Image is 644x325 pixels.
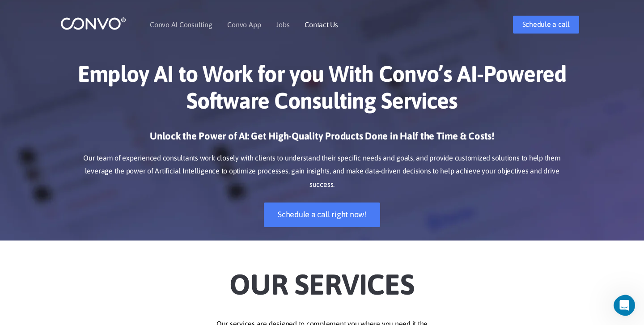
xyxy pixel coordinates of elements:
[264,203,380,227] a: Schedule a call right now!
[74,60,570,121] h1: Employ AI to Work for you With Convo’s AI-Powered Software Consulting Services
[513,16,579,34] a: Schedule a call
[150,21,212,28] a: Convo AI Consulting
[614,295,641,316] iframe: Intercom live chat
[276,21,289,28] a: Jobs
[305,21,338,28] a: Contact Us
[74,254,570,304] h2: Our Services
[227,21,261,28] a: Convo App
[74,152,570,192] p: Our team of experienced consultants work closely with clients to understand their specific needs ...
[74,130,570,149] h3: Unlock the Power of AI: Get High-Quality Products Done in Half the Time & Costs!
[60,17,126,30] img: logo_1.png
